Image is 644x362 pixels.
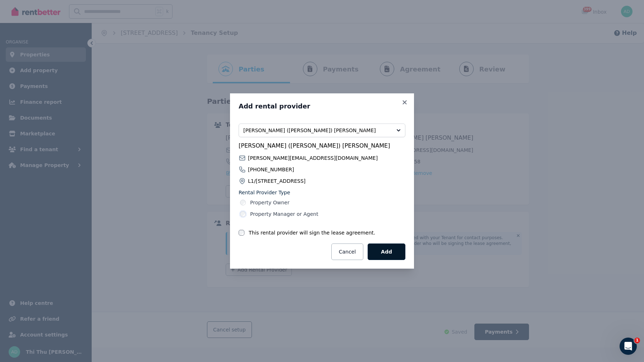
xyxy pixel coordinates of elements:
span: [PERSON_NAME] ([PERSON_NAME]) [PERSON_NAME] [239,141,405,150]
iframe: Intercom live chat [620,338,637,355]
span: [PHONE_NUMBER] [248,166,294,173]
button: Add [368,243,405,260]
span: 1 [634,338,640,343]
span: [PERSON_NAME][EMAIL_ADDRESS][DOMAIN_NAME] [248,154,378,162]
label: Rental Provider Type [239,189,405,196]
span: L1/[STREET_ADDRESS] [248,177,305,185]
label: Property Manager or Agent [250,210,318,218]
label: Property Owner [250,199,289,206]
button: [PERSON_NAME] ([PERSON_NAME]) [PERSON_NAME] [239,124,405,137]
label: This rental provider will sign the lease agreement. [249,229,375,236]
span: [PERSON_NAME] ([PERSON_NAME]) [PERSON_NAME] [243,127,391,134]
button: Cancel [331,243,363,260]
h3: Add rental provider [239,102,405,111]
